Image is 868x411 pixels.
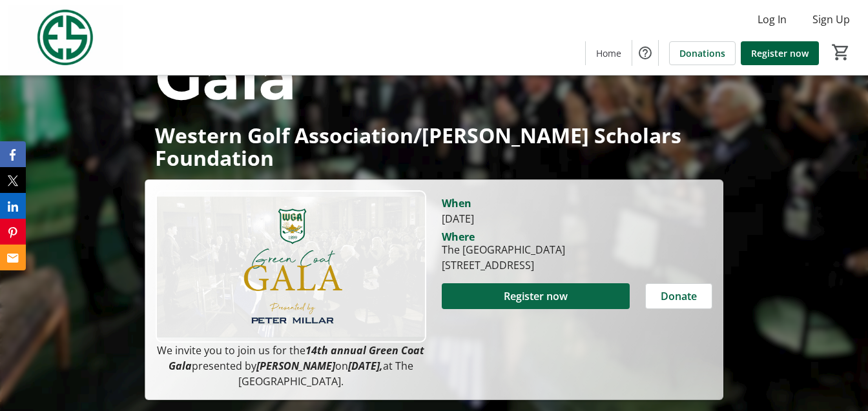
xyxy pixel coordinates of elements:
[751,46,809,60] span: Register now
[596,46,621,60] span: Home
[504,288,568,304] span: Register now
[8,5,123,70] img: Evans Scholars Foundation's Logo
[169,343,425,373] em: 14th annual Green Coat Gala
[442,257,565,273] div: [STREET_ADDRESS]
[679,46,725,60] span: Donations
[661,288,697,304] span: Donate
[758,12,787,27] span: Log In
[156,343,426,389] p: We invite you to join us for the presented by on at The [GEOGRAPHIC_DATA].
[442,232,475,242] div: Where
[645,283,712,309] button: Donate
[442,211,712,226] div: [DATE]
[348,359,383,373] em: [DATE],
[829,41,852,64] button: Cart
[586,41,632,65] a: Home
[155,124,713,169] p: Western Golf Association/[PERSON_NAME] Scholars Foundation
[442,242,565,257] div: The [GEOGRAPHIC_DATA]
[442,283,630,309] button: Register now
[256,359,335,373] em: [PERSON_NAME]
[156,190,426,343] img: Campaign CTA Media Photo
[632,40,658,66] button: Help
[802,9,860,30] button: Sign Up
[812,12,850,27] span: Sign Up
[741,41,819,65] a: Register now
[442,195,471,211] div: When
[747,9,797,30] button: Log In
[669,41,736,65] a: Donations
